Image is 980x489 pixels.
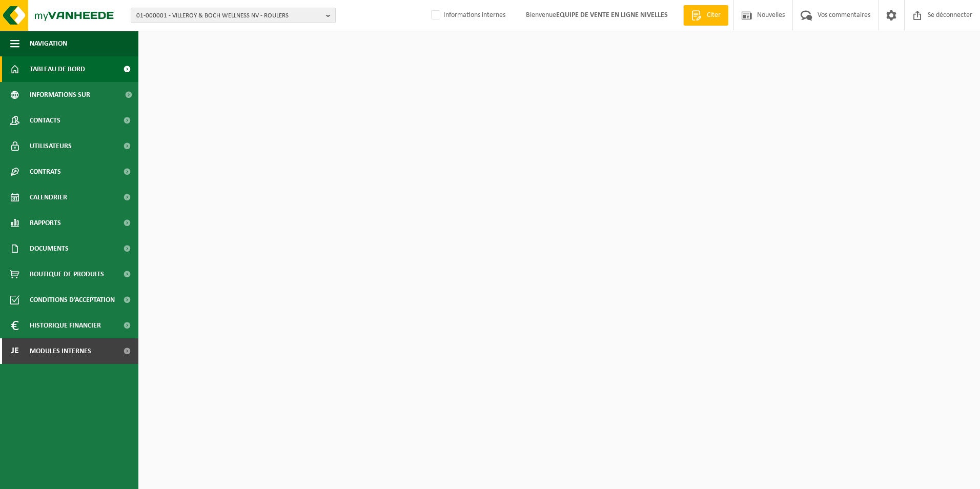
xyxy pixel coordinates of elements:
[30,56,85,82] span: Tableau de bord
[30,236,69,261] span: Documents
[30,108,60,133] span: Contacts
[136,8,322,24] span: 01-000001 - VILLEROY & BOCH WELLNESS NV - ROULERS
[30,185,67,210] span: Calendrier
[704,10,723,21] span: Citer
[30,159,61,185] span: Contrats
[30,261,104,287] span: Boutique de produits
[429,8,505,23] label: Informations internes
[30,313,101,338] span: Historique financier
[30,210,61,236] span: Rapports
[30,31,67,56] span: Navigation
[683,5,728,26] a: Citer
[526,11,668,19] font: Bienvenue
[30,338,91,364] span: Modules internes
[30,287,115,313] span: Conditions d’acceptation
[10,338,19,364] span: Je
[30,82,118,108] span: Informations sur l’entreprise
[131,8,336,23] button: 01-000001 - VILLEROY & BOCH WELLNESS NV - ROULERS
[556,11,668,19] strong: EQUIPE DE VENTE EN LIGNE NIVELLES
[30,133,72,159] span: Utilisateurs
